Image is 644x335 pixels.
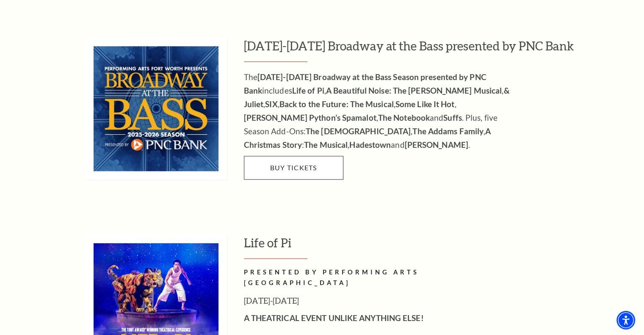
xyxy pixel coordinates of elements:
[304,140,348,150] strong: The Musical
[244,313,424,323] strong: A THEATRICAL EVENT UNLIKE ANYTHING ELSE!
[412,126,484,136] strong: The Addams Family
[279,99,394,109] strong: Back to the Future: The Musical
[443,113,462,122] strong: Suffs
[244,72,486,95] strong: presented by PNC Bank
[395,99,455,109] strong: Some Like It Hot
[326,86,502,95] strong: A Beautiful Noise: The [PERSON_NAME] Musical
[349,140,391,150] strong: Hadestown
[85,38,227,180] img: 2025-2026 Broadway at the Bass presented by PNC Bank
[244,38,585,62] h3: [DATE]-[DATE] Broadway at the Bass presented by PNC Bank
[257,72,419,82] strong: [DATE]-[DATE] Broadway at the Bass Season
[244,86,510,109] strong: & Juliet
[244,267,519,288] h2: PRESENTED BY PERFORMING ARTS [GEOGRAPHIC_DATA]
[244,294,519,307] h3: [DATE]-[DATE]
[244,156,343,180] a: Buy Tickets
[306,126,411,136] strong: The [DEMOGRAPHIC_DATA]
[292,86,324,95] strong: Life of Pi
[378,113,430,122] strong: The Notebook
[265,99,277,109] strong: SIX
[244,70,519,152] p: The includes , , , , , , , and . Plus, five Season Add-Ons: , , : , and .
[270,163,317,172] span: Buy Tickets
[244,113,376,122] strong: [PERSON_NAME] Python’s Spamalot
[405,140,468,150] strong: [PERSON_NAME]
[616,311,635,329] div: Accessibility Menu
[244,126,491,150] strong: A Christmas Story
[244,235,585,259] h3: Life of Pi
